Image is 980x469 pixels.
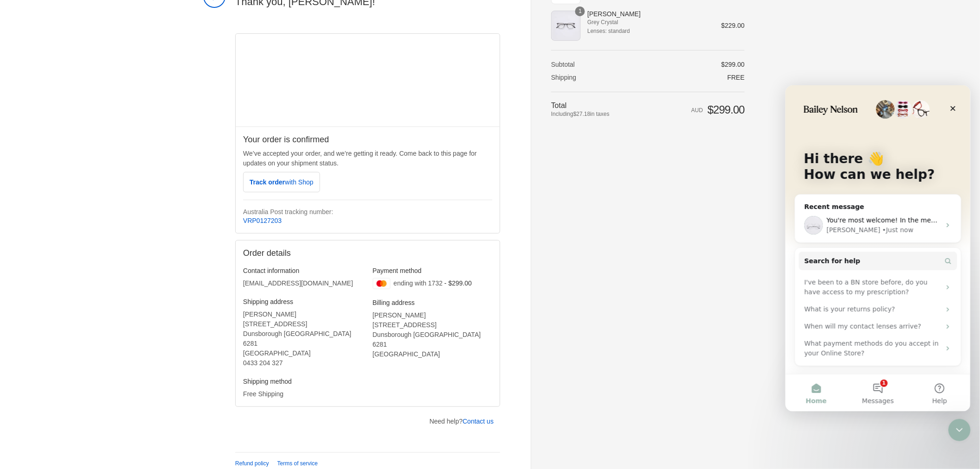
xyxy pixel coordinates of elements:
[691,107,703,114] span: AUD
[551,110,644,118] span: Including in taxes
[13,233,172,250] div: When will my contact lenses arrive?
[243,279,353,287] bdo: [EMAIL_ADDRESS][DOMAIN_NAME]
[19,171,75,181] span: Search for help
[785,85,971,412] iframe: Intercom live chat
[159,15,176,32] div: Close
[19,236,155,246] div: When will my contact lenses arrive?
[708,103,745,116] span: $299.00
[949,419,971,441] iframe: Intercom live chat
[587,18,708,26] span: Grey Crystal
[235,460,269,467] a: Refund policy
[373,311,493,359] address: [PERSON_NAME] [STREET_ADDRESS] Dunsborough [GEOGRAPHIC_DATA] 6281 [GEOGRAPHIC_DATA]
[13,250,172,277] div: What payment methods do you accept in your Online Store?
[243,208,333,215] strong: Australia Post tracking number:
[587,10,708,18] span: [PERSON_NAME]
[77,312,109,319] span: Messages
[19,219,155,229] div: What is your returns policy?
[551,60,644,69] th: Subtotal
[13,215,172,233] div: What is your returns policy?
[551,101,567,109] span: Total
[285,178,313,186] span: with Shop
[124,289,185,326] button: Help
[19,254,155,273] div: What payment methods do you accept in your Online Store?
[373,266,493,275] h3: Payment method
[62,289,123,326] button: Messages
[243,217,282,224] a: VRP0127203
[243,298,363,306] h3: Shipping address
[429,417,494,426] p: Need help?
[551,74,577,81] span: Shipping
[243,134,492,145] h2: Your order is confirmed
[19,192,155,212] div: I've been to a BN store before, do you have access to my prescription?
[243,266,363,275] h3: Contact information
[147,312,162,319] span: Help
[728,74,745,81] span: Free
[97,140,128,150] div: • Just now
[13,189,172,215] div: I've been to a BN store before, do you have access to my prescription?
[243,310,363,368] address: [PERSON_NAME] [STREET_ADDRESS] Dunsborough [GEOGRAPHIC_DATA] 6281 [GEOGRAPHIC_DATA] ‎0433 204 327
[41,131,310,139] span: You're most welcome! In the meantime, is there anything else I can help you with?
[243,389,363,399] p: Free Shipping
[587,27,708,35] span: Lenses: standard
[243,248,492,259] h2: Order details
[373,298,493,307] h3: Billing address
[394,279,443,287] span: ending with 1732
[41,140,95,150] div: [PERSON_NAME]
[236,34,500,127] iframe: Google map displaying pin point of shipping address: Dunsborough, Western Australia
[243,172,320,192] button: Track orderwith Shop
[721,61,745,68] span: $299.00
[277,460,318,467] a: Terms of service
[243,149,492,168] p: We’ve accepted your order, and we’re getting it ready. Come back to this page for updates on your...
[445,279,472,287] span: - $299.00
[463,418,494,425] a: Contact us
[575,6,585,16] span: 1
[551,11,581,40] img: Palmer - Grey Crystal
[20,312,41,319] span: Home
[250,178,314,186] span: Track order
[721,22,745,29] span: $229.00
[13,166,172,185] button: Search for help
[573,111,591,117] span: $27.18
[243,377,363,386] h3: Shipping method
